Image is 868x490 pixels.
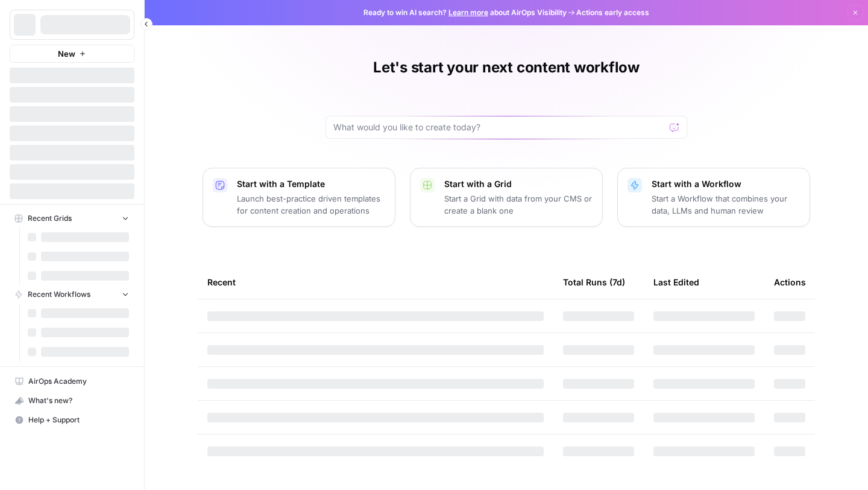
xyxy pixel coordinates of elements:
button: Recent Grids [10,209,134,227]
span: Actions early access [576,7,649,18]
button: Help + Support [10,410,134,430]
p: Start a Grid with data from your CMS or create a blank one [444,192,593,217]
div: Recent [207,266,544,299]
span: Help + Support [28,415,129,425]
h1: Let's start your next content workflow [373,58,640,77]
button: Recent Workflows [10,285,134,304]
p: Start with a Workflow [652,178,800,190]
button: Start with a GridStart a Grid with data from your CMS or create a blank one [410,168,603,227]
span: Ready to win AI search? about AirOps Visibility [363,7,567,18]
button: New [10,45,134,63]
a: AirOps Academy [10,372,134,391]
div: Last Edited [653,266,699,299]
input: What would you like to create today? [333,121,665,133]
button: Start with a WorkflowStart a Workflow that combines your data, LLMs and human review [617,168,810,227]
span: Recent Workflows [28,289,90,300]
div: Actions [774,266,806,299]
p: Start a Workflow that combines your data, LLMs and human review [652,192,800,217]
button: Start with a TemplateLaunch best-practice driven templates for content creation and operations [203,168,395,227]
span: New [58,48,75,60]
p: Launch best-practice driven templates for content creation and operations [237,192,385,217]
button: What's new? [10,391,134,410]
p: Start with a Template [237,178,385,190]
div: Total Runs (7d) [563,266,625,299]
p: Start with a Grid [444,178,593,190]
a: Learn more [448,8,488,17]
span: Recent Grids [28,213,72,224]
span: AirOps Academy [28,376,129,387]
